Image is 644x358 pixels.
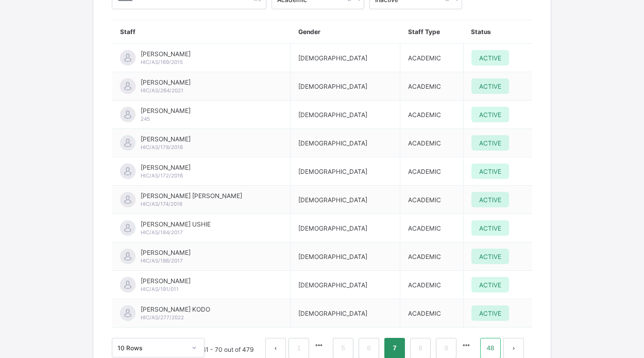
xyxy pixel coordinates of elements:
td: ACADEMIC [400,101,464,129]
td: [DEMOGRAPHIC_DATA] [291,101,400,129]
span: [PERSON_NAME] [141,50,191,58]
span: HIC/AS/169/2015 [141,59,183,65]
td: [DEMOGRAPHIC_DATA] [291,157,400,186]
span: ACTIVE [479,54,501,62]
span: HIC/AS/277/2022 [141,314,184,320]
span: ACTIVE [479,281,501,289]
td: [DEMOGRAPHIC_DATA] [291,186,400,214]
span: [PERSON_NAME] [141,107,191,115]
span: ACTIVE [479,253,501,261]
td: [DEMOGRAPHIC_DATA] [291,44,400,72]
span: HIC/AS/184/2017 [141,229,183,235]
td: ACADEMIC [400,214,464,242]
span: [PERSON_NAME] USHIE [141,220,211,228]
th: Staff Type [400,20,464,44]
span: ACTIVE [479,168,501,175]
a: 6 [364,341,374,355]
span: ACTIVE [479,224,501,232]
td: [DEMOGRAPHIC_DATA] [291,271,400,299]
li: 向前 5 页 [312,338,326,352]
a: 9 [441,341,451,355]
td: [DEMOGRAPHIC_DATA] [291,242,400,271]
td: ACADEMIC [400,242,464,271]
td: ACADEMIC [400,271,464,299]
span: ACTIVE [479,196,501,204]
span: [PERSON_NAME] KODO [141,305,210,313]
span: HIC/AS/264/2021 [141,87,183,93]
a: 48 [484,341,497,355]
td: ACADEMIC [400,186,464,214]
span: HIC/AS/186/2017 [141,257,183,264]
span: [PERSON_NAME] [141,277,191,285]
span: [PERSON_NAME] [PERSON_NAME] [141,192,242,200]
td: ACADEMIC [400,157,464,186]
td: [DEMOGRAPHIC_DATA] [291,72,400,101]
span: HIC/AS/174/2016 [141,201,182,207]
span: ACTIVE [479,111,501,119]
span: 245 [141,116,150,122]
td: ACADEMIC [400,44,464,72]
span: [PERSON_NAME] [141,78,191,86]
span: ACTIVE [479,83,501,90]
span: [PERSON_NAME] [141,164,191,171]
th: Gender [291,20,400,44]
td: [DEMOGRAPHIC_DATA] [291,129,400,157]
a: 8 [415,341,425,355]
div: 10 Rows [117,344,185,352]
td: ACADEMIC [400,129,464,157]
span: ACTIVE [479,139,501,147]
a: 5 [338,341,348,355]
span: HIC/AS/178/2016 [141,144,183,150]
a: 7 [389,341,399,355]
td: [DEMOGRAPHIC_DATA] [291,299,400,328]
span: [PERSON_NAME] [141,135,191,143]
th: Staff [112,20,291,44]
span: ACTIVE [479,310,501,317]
td: [DEMOGRAPHIC_DATA] [291,214,400,242]
li: 向后 5 页 [459,338,473,352]
a: 1 [294,341,303,355]
th: Status [463,20,532,44]
span: [PERSON_NAME] [141,249,191,256]
span: HIC/AS/191/011 [141,286,179,292]
span: HIC/AS/172/2016 [141,172,183,178]
td: ACADEMIC [400,72,464,101]
td: ACADEMIC [400,299,464,328]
